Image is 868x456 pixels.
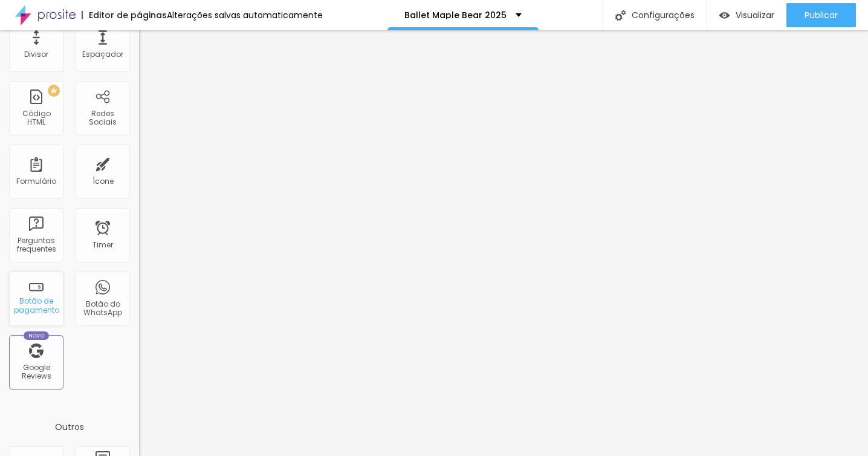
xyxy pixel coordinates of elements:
div: Redes Sociais [79,109,126,127]
img: Icone [615,10,626,21]
p: Ballet Maple Bear 2025 [404,11,507,19]
div: Botão do WhatsApp [79,300,126,318]
div: Novo [24,331,50,340]
div: Timer [92,241,113,249]
div: Alterações salvas automaticamente [167,11,323,19]
img: view-1.svg [719,10,730,21]
span: Publicar [805,10,838,20]
div: Google Reviews [12,363,60,381]
div: Divisor [24,50,48,59]
div: Código HTML [12,109,60,127]
div: Perguntas frequentes [12,236,60,254]
div: Botão de pagamento [12,297,60,314]
button: Visualizar [707,3,786,27]
div: Editor de páginas [82,11,167,19]
div: Ícone [92,177,114,186]
div: Formulário [16,177,56,186]
button: Publicar [786,3,856,27]
div: Espaçador [82,50,123,59]
span: Visualizar [736,10,774,20]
